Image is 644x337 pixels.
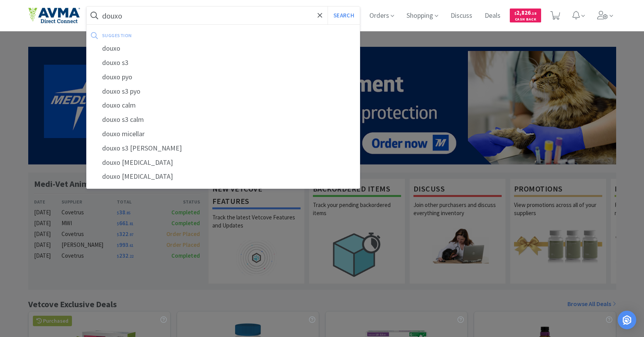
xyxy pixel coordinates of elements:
[482,12,504,19] a: Deals
[87,7,360,24] input: Search by item, sku, manufacturer, ingredient, size...
[87,156,360,170] div: douxo [MEDICAL_DATA]
[514,11,516,16] span: $
[87,113,360,127] div: douxo s3 calm
[448,12,475,19] a: Discuss
[87,41,360,56] div: douxo
[514,17,536,22] span: Cash Back
[87,141,360,156] div: douxo s3 [PERSON_NAME]
[514,9,536,16] span: 2,826
[28,7,80,24] img: e4e33dab9f054f5782a47901c742baa9_102.png
[531,11,536,16] span: . 18
[87,84,360,99] div: douxo s3 pyo
[618,311,636,329] div: Open Intercom Messenger
[87,56,360,70] div: douxo s3
[102,29,244,41] div: suggestion
[87,70,360,84] div: douxo pyo
[328,7,360,24] button: Search
[87,127,360,141] div: douxo micellar
[87,169,360,184] div: douxo [MEDICAL_DATA]
[87,98,360,113] div: douxo calm
[510,5,541,26] a: $2,826.18Cash Back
